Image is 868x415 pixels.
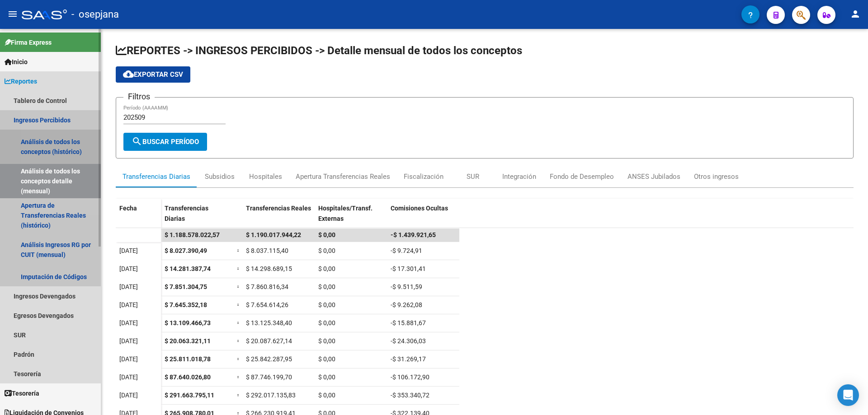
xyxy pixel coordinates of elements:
[249,172,282,182] div: Hospitales
[246,373,292,381] span: $ 87.746.199,70
[318,373,335,381] span: $ 0,00
[387,199,459,237] datatable-header-cell: Comisiones Ocultas
[132,136,142,147] mat-icon: search
[165,373,211,381] span: $ 87.640.026,80
[237,265,241,272] span: =
[246,319,292,326] span: $ 13.125.348,40
[246,247,288,254] span: $ 8.037.115,40
[837,384,859,406] div: Open Intercom Messenger
[318,337,335,345] span: $ 0,00
[5,388,39,398] span: Tesorería
[850,9,861,19] mat-icon: person
[391,265,426,272] span: -$ 17.301,41
[165,231,220,238] span: $ 1.188.578.022,57
[318,392,335,399] span: $ 0,00
[246,231,301,238] span: $ 1.190.017.944,22
[116,44,522,57] span: REPORTES -> INGRESOS PERCIBIDOS -> Detalle mensual de todos los conceptos
[246,301,288,308] span: $ 7.654.614,26
[119,205,137,212] span: Fecha
[391,337,426,345] span: -$ 24.306,03
[502,172,536,182] div: Integración
[71,5,119,24] span: - osepjana
[116,199,161,237] datatable-header-cell: Fecha
[694,172,739,182] div: Otros ingresos
[119,283,138,290] span: [DATE]
[318,355,335,363] span: $ 0,00
[391,301,422,308] span: -$ 9.262,08
[550,172,614,182] div: Fondo de Desempleo
[318,231,335,238] span: $ 0,00
[237,247,241,254] span: =
[119,247,138,254] span: [DATE]
[119,265,138,272] span: [DATE]
[318,247,335,254] span: $ 0,00
[391,319,426,326] span: -$ 15.881,67
[246,355,292,363] span: $ 25.842.287,95
[404,172,443,182] div: Fiscalización
[318,265,335,272] span: $ 0,00
[123,133,207,151] button: Buscar Período
[318,301,335,308] span: $ 0,00
[123,70,183,79] span: Exportar CSV
[165,392,214,399] span: $ 291.663.795,11
[165,265,211,272] span: $ 14.281.387,74
[165,337,211,345] span: $ 20.063.321,11
[123,90,155,103] h3: Filtros
[5,57,28,67] span: Inicio
[165,205,208,222] span: Transferencias Diarias
[237,319,241,326] span: =
[119,392,138,399] span: [DATE]
[119,301,138,308] span: [DATE]
[246,337,292,345] span: $ 20.087.627,14
[318,205,373,222] span: Hospitales/Transf. Externas
[165,247,207,254] span: $ 8.027.390,49
[391,355,426,363] span: -$ 31.269,17
[165,283,207,290] span: $ 7.851.304,75
[132,138,199,146] span: Buscar Período
[5,76,37,86] span: Reportes
[467,172,479,182] div: SUR
[391,392,429,399] span: -$ 353.340,72
[237,283,241,290] span: =
[627,172,680,182] div: ANSES Jubilados
[119,355,138,363] span: [DATE]
[237,301,241,308] span: =
[205,172,235,182] div: Subsidios
[123,172,190,182] div: Transferencias Diarias
[7,9,18,19] mat-icon: menu
[246,265,292,272] span: $ 14.298.689,15
[237,355,241,363] span: =
[242,199,315,237] datatable-header-cell: Transferencias Reales
[237,337,241,345] span: =
[391,247,422,254] span: -$ 9.724,91
[315,199,387,237] datatable-header-cell: Hospitales/Transf. Externas
[123,69,134,79] mat-icon: cloud_download
[246,283,288,290] span: $ 7.860.816,34
[391,283,422,290] span: -$ 9.511,59
[119,337,138,345] span: [DATE]
[391,373,429,381] span: -$ 106.172,90
[246,392,296,399] span: $ 292.017.135,83
[237,392,241,399] span: =
[165,301,207,308] span: $ 7.645.352,18
[237,373,241,381] span: =
[165,355,211,363] span: $ 25.811.018,78
[116,66,190,83] button: Exportar CSV
[119,319,138,326] span: [DATE]
[318,319,335,326] span: $ 0,00
[119,373,138,381] span: [DATE]
[165,319,211,326] span: $ 13.109.466,73
[391,231,436,238] span: -$ 1.439.921,65
[246,205,311,212] span: Transferencias Reales
[296,172,390,182] div: Apertura Transferencias Reales
[391,205,448,212] span: Comisiones Ocultas
[318,283,335,290] span: $ 0,00
[5,37,52,47] span: Firma Express
[161,199,233,237] datatable-header-cell: Transferencias Diarias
